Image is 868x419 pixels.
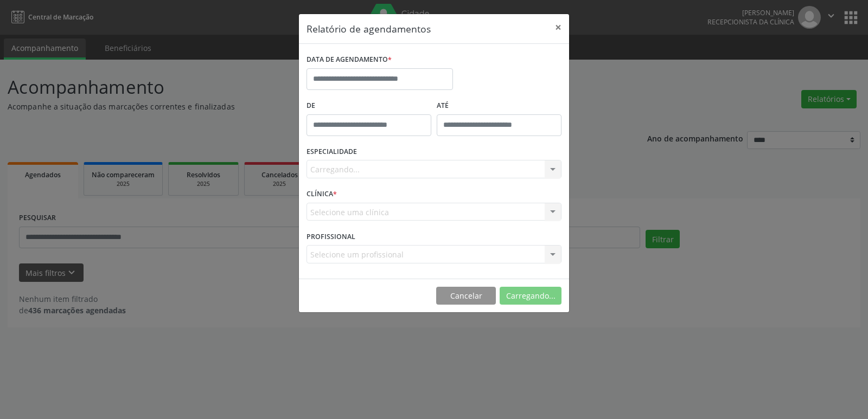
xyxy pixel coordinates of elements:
[547,14,569,41] button: Close
[307,228,355,245] label: PROFISSIONAL
[437,98,561,114] label: ATÉ
[307,144,357,160] label: ESPECIALIDADE
[307,98,431,114] label: De
[500,287,561,305] button: Carregando...
[307,22,431,36] h5: Relatório de agendamentos
[436,287,496,305] button: Cancelar
[307,186,337,203] label: CLÍNICA
[307,51,392,68] label: DATA DE AGENDAMENTO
